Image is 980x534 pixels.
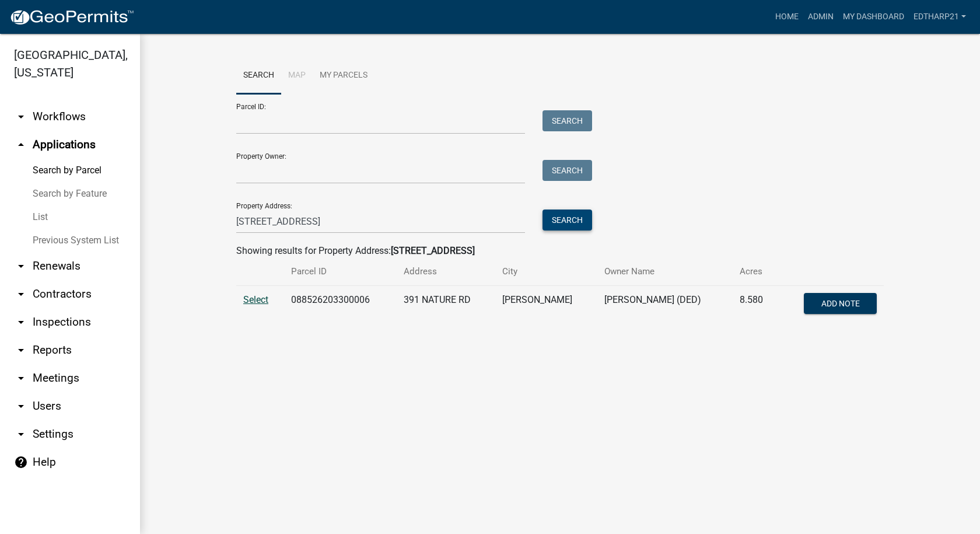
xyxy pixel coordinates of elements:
[733,286,778,324] td: 8.580
[14,287,28,301] i: arrow_drop_down
[391,245,475,256] strong: [STREET_ADDRESS]
[14,427,28,441] i: arrow_drop_down
[803,6,838,28] a: Admin
[542,160,592,181] button: Search
[821,299,859,308] span: Add Note
[397,286,495,324] td: 391 NATURE RD
[733,258,778,285] th: Acres
[14,399,28,413] i: arrow_drop_down
[14,138,28,152] i: arrow_drop_up
[495,286,597,324] td: [PERSON_NAME]
[397,258,495,285] th: Address
[14,455,28,469] i: help
[909,6,971,28] a: EdTharp21
[542,210,592,231] button: Search
[597,258,732,285] th: Owner Name
[243,294,268,305] a: Select
[804,293,877,314] button: Add Note
[14,259,28,273] i: arrow_drop_down
[14,371,28,385] i: arrow_drop_down
[14,315,28,329] i: arrow_drop_down
[495,258,597,285] th: City
[597,286,732,324] td: [PERSON_NAME] (DED)
[542,110,592,131] button: Search
[313,57,374,95] a: My Parcels
[14,343,28,357] i: arrow_drop_down
[14,110,28,124] i: arrow_drop_down
[284,286,397,324] td: 088526203300006
[838,6,909,28] a: My Dashboard
[236,244,884,258] div: Showing results for Property Address:
[771,6,803,28] a: Home
[236,57,281,95] a: Search
[284,258,397,285] th: Parcel ID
